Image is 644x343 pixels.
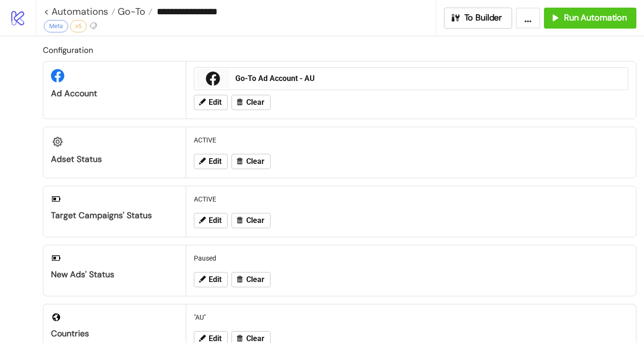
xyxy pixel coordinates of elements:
[51,154,178,165] div: Adset Status
[209,334,221,343] span: Edit
[444,8,513,29] button: To Builder
[209,157,221,166] span: Edit
[246,157,264,166] span: Clear
[190,131,632,149] div: ACTIVE
[43,44,636,56] h2: Configuration
[51,328,178,339] div: Countries
[209,216,221,225] span: Edit
[115,5,145,18] span: Go-To
[231,213,271,228] button: Clear
[231,154,271,169] button: Clear
[194,95,228,110] button: Edit
[51,269,178,280] div: New Ads' Status
[194,272,228,287] button: Edit
[246,275,264,284] span: Clear
[115,7,152,16] a: Go-To
[209,275,221,284] span: Edit
[246,216,264,225] span: Clear
[44,7,115,16] a: < Automations
[190,190,632,208] div: ACTIVE
[544,8,636,29] button: Run Automation
[231,95,271,110] button: Clear
[246,334,264,343] span: Clear
[516,8,540,29] button: ...
[464,12,503,23] span: To Builder
[51,210,178,221] div: Target Campaigns' Status
[44,20,68,32] div: Meta
[246,98,264,107] span: Clear
[51,88,178,99] div: Ad Account
[564,12,627,23] span: Run Automation
[235,73,622,84] div: Go-To Ad Account - AU
[231,272,271,287] button: Clear
[190,308,632,326] div: "AU"
[194,213,228,228] button: Edit
[194,154,228,169] button: Edit
[190,249,632,267] div: Paused
[70,20,87,32] div: v5
[209,98,221,107] span: Edit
